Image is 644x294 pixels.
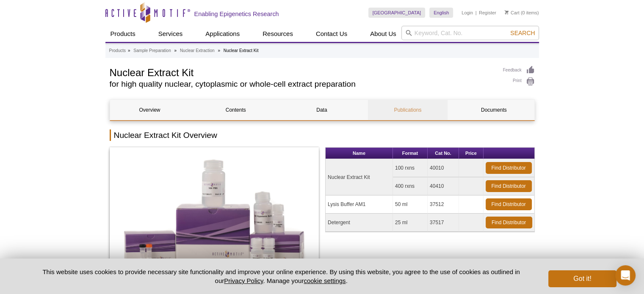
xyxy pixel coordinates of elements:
div: Open Intercom Messenger [615,265,636,286]
h2: for high quality nuclear, cytoplasmic or whole-cell extract preparation [110,80,495,88]
button: Search [508,29,537,37]
a: Print [503,77,535,86]
th: Format [393,148,428,159]
a: Data [282,100,362,120]
td: 37517 [428,214,459,232]
td: 50 ml [393,195,428,214]
a: Contact Us [311,26,352,42]
h2: Enabling Epigenetics Research [194,10,279,18]
a: [GEOGRAPHIC_DATA] [368,8,426,18]
a: Login [462,10,473,16]
td: 400 rxns [393,177,428,195]
img: Nuclear Extract Kit [110,147,319,287]
a: Find Distributor [486,162,532,174]
li: Nuclear Extract Kit [224,48,259,53]
a: About Us [365,26,401,42]
th: Cat No. [428,148,459,159]
td: 25 ml [393,214,428,232]
a: Documents [454,100,533,120]
a: Nuclear Extraction [180,47,215,55]
a: Contents [196,100,276,120]
td: Detergent [326,214,393,232]
a: English [429,8,453,18]
a: Publications [368,100,448,120]
li: (0 items) [505,8,539,18]
a: Overview [110,100,190,120]
td: 37512 [428,195,459,214]
input: Keyword, Cat. No. [401,26,539,40]
h1: Nuclear Extract Kit [110,66,495,78]
a: Find Distributor [486,198,532,210]
td: 40010 [428,159,459,177]
button: Got it! [548,270,616,287]
a: Feedback [503,66,535,75]
a: Cart [505,10,520,16]
img: Your Cart [505,10,509,14]
a: Register [479,10,496,16]
a: Privacy Policy [224,277,263,284]
li: » [128,48,130,53]
p: This website uses cookies to provide necessary site functionality and improve your online experie... [28,267,535,285]
span: Search [510,30,535,36]
td: 100 rxns [393,159,428,177]
a: Applications [200,26,245,42]
th: Price [459,148,483,159]
th: Name [326,148,393,159]
h2: Nuclear Extract Kit Overview [110,129,535,141]
button: cookie settings [304,277,345,284]
a: Find Distributor [486,217,532,228]
a: Resources [257,26,298,42]
li: » [218,48,220,53]
a: Find Distributor [486,180,532,192]
a: Products [109,47,126,55]
li: » [174,48,177,53]
a: Services [153,26,188,42]
li: | [475,8,477,18]
a: Products [105,26,141,42]
a: Sample Preparation [133,47,171,55]
td: 40410 [428,177,459,195]
td: Nuclear Extract Kit [326,159,393,195]
td: Lysis Buffer AM1 [326,195,393,214]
